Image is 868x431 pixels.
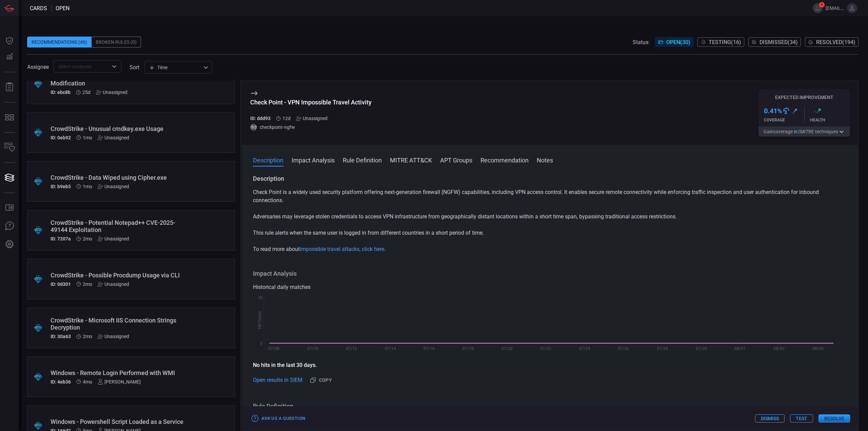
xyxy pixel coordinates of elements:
span: open [56,5,70,12]
p: Adversaries may leverage stolen credentials to access VPN infrastructure from geographically dist... [253,213,847,221]
text: 07/24 [579,346,590,351]
button: Dashboard [1,33,18,49]
div: Coverage [764,118,804,122]
text: 10 [258,295,262,300]
div: Broken Rules (0) [92,37,141,47]
button: Test [790,414,813,423]
button: Gaincoverage in2MITRE techniques [758,126,850,137]
p: Check Point is a widely used security platform offering next-generation firewall (NGFW) capabilit... [253,188,847,204]
text: 07/10 [307,346,318,351]
a: Open results in SIEM [253,376,302,384]
span: Testing ( 16 ) [709,39,741,45]
button: Resolve [818,414,850,423]
div: Check Point - VPN Impossible Travel Activity [250,99,372,106]
text: 0 [260,341,262,346]
h5: ID: 0d301 [51,281,71,287]
button: Dismiss [755,414,785,423]
p: This rule alerts when the same user is logged in from different countries in a short period of time. [253,229,847,237]
button: Dismissed(34) [748,37,801,47]
text: 07/26 [618,346,629,351]
div: [PERSON_NAME] [98,379,141,385]
div: Unassigned [98,184,129,189]
text: Hit Count [257,312,262,329]
button: Cards [1,170,18,186]
button: Description [253,156,283,164]
span: Jul 05, 2025 11:47 PM [83,236,92,241]
text: 07/28 [657,346,668,351]
h5: ID: 4eb36 [51,379,71,385]
h3: 0.41 % [764,107,782,115]
span: 2 [797,129,800,134]
span: Jul 05, 2025 11:47 PM [83,281,92,287]
span: Open ( 30 ) [666,39,690,45]
h5: ID: 30a63 [51,334,71,339]
span: Jul 20, 2025 12:42 AM [83,184,92,189]
div: CrowdStrike - Data Wiped using Cipher.exe [51,174,186,181]
text: 07/08 [268,346,279,351]
h5: Expected Improvement [758,95,850,100]
button: Preferences [1,236,18,253]
div: CrowdStrike - Unusual cmdkey.exe Usage [51,125,186,132]
button: Recommendation [480,156,529,164]
button: 6 [813,3,823,13]
h3: Description [253,175,847,183]
span: Jun 28, 2025 11:17 PM [83,334,92,339]
text: 07/20 [501,346,513,351]
button: Inventory [1,139,18,156]
span: Aug 10, 2025 12:24 AM [282,116,291,121]
strong: No hits in the last 30 days. [253,362,317,368]
button: Copy [308,375,335,386]
button: Open [110,62,119,71]
div: Windows - Remote Login Performed with WMI [51,369,186,376]
span: Dismissed ( 34 ) [759,39,798,45]
button: Testing(16) [697,37,744,47]
div: Unassigned [98,135,129,140]
h5: ID: 0eb92 [51,135,71,140]
span: Status: [633,39,650,45]
text: 07/14 [385,346,396,351]
span: Jul 27, 2025 3:14 AM [82,90,91,95]
span: Apr 20, 2025 12:23 AM [83,379,92,385]
h3: Rule Definition [253,402,847,410]
button: Detections [1,49,18,65]
button: Impact Analysis [292,156,335,164]
div: Time [149,64,201,71]
div: CrowdStrike - Potential Notepad++ CVE-2025-49144 Exploitation [51,219,186,233]
text: 07/30 [696,346,707,351]
h3: Impact Analysis [253,270,847,278]
text: 07/16 [423,346,435,351]
h5: ID: 7207a [51,236,71,241]
div: CrowdStrike - Possible Procdump Usage via CLI [51,272,186,279]
button: Notes [537,156,553,164]
div: checkpoint-ngfw [250,124,372,131]
button: Rule Definition [343,156,382,164]
div: Unassigned [98,236,129,241]
text: 07/18 [462,346,474,351]
div: Recommendations (46) [27,37,92,47]
button: Ask Us a Question [250,413,307,424]
h5: ID: ddd93 [250,116,271,121]
div: Unassigned [296,116,328,121]
span: 6 [819,2,825,7]
span: [EMAIL_ADDRESS][DOMAIN_NAME] [826,5,844,11]
h5: ID: ebc8b [51,90,71,95]
div: Unassigned [96,90,127,95]
button: Rule Catalog [1,200,18,216]
p: To read more about . [253,245,847,253]
text: 08/03 [773,346,785,351]
button: APT Groups [440,156,472,164]
button: Resolved(194) [805,37,859,47]
span: Cards [30,5,47,12]
text: 08/01 [734,346,746,351]
div: Unassigned [98,281,129,287]
button: MITRE - Detection Posture [1,109,18,125]
button: MITRE ATT&CK [390,156,432,164]
text: 08/05 [812,346,824,351]
div: CrowdStrike - Microsoft IIS Connection Strings Decryption [51,317,186,331]
button: Open(30) [655,37,693,47]
span: Jul 20, 2025 12:42 AM [83,135,92,140]
a: impossible travel attacks, click here [300,246,384,252]
text: 07/22 [540,346,551,351]
input: Select assignee [56,62,108,71]
text: 07/12 [346,346,357,351]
